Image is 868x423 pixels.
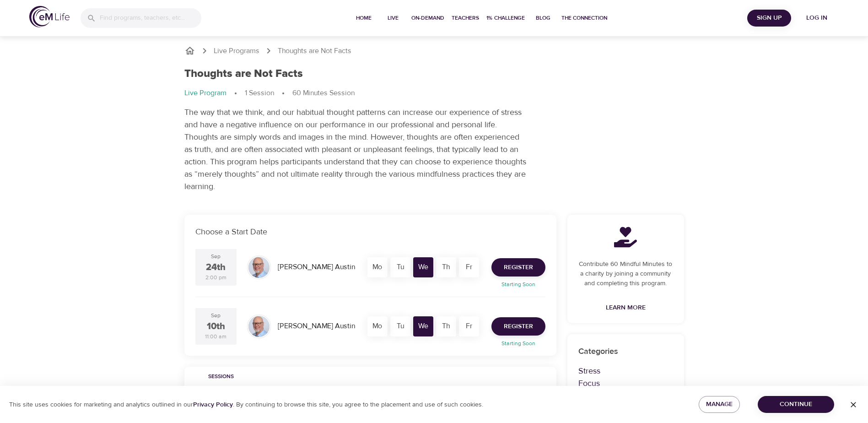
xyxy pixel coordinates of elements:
div: Th [436,257,456,277]
p: Contribute 60 Mindful Minutes to a charity by joining a community and completing this program. [578,260,673,288]
button: Sign Up [747,10,791,27]
p: Starting Soon [486,339,551,347]
div: Tu [390,257,410,277]
span: Sign Up [751,12,787,24]
nav: breadcrumb [184,45,684,56]
span: Log in [798,12,835,24]
span: Home [353,13,375,23]
button: Continue [758,396,834,413]
img: logo [29,6,70,27]
div: Th [436,316,456,336]
div: Fr [459,316,479,336]
div: Sep [211,312,221,320]
p: 1 Session [245,88,274,98]
div: 2:00 pm [205,274,226,282]
span: Learn More [606,302,646,314]
button: Manage [699,396,740,413]
p: The way that we think, and our habitual thought patterns can increase our experience of stress an... [184,106,528,193]
span: Sessions [190,372,252,382]
div: Mo [367,257,388,277]
div: [PERSON_NAME] Austin [274,317,359,335]
span: Teachers [452,13,479,23]
p: Live Program [184,88,226,98]
button: Register [491,258,545,277]
span: On-Demand [411,13,444,23]
a: Privacy Policy [193,401,233,409]
div: 24th [206,261,226,274]
span: 1% Challenge [486,13,525,23]
span: Register [504,321,533,332]
span: The Connection [561,13,607,23]
div: [PERSON_NAME] Austin [274,258,359,276]
div: Tu [390,316,410,336]
button: Register [491,317,545,336]
p: Stress [578,365,673,377]
h1: Thoughts are Not Facts [184,67,303,81]
span: Live [382,13,404,23]
p: Focus [578,377,673,390]
div: Sep [211,253,221,260]
p: 60 Minutes Session [292,88,355,98]
p: Categories [578,345,673,358]
input: Find programs, teachers, etc... [100,8,201,28]
div: Mo [367,316,388,336]
p: Starting Soon [486,280,551,288]
span: Register [504,262,533,273]
span: Blog [532,13,554,23]
a: Live Programs [214,46,259,56]
nav: breadcrumb [184,88,684,99]
div: Fr [459,257,479,277]
p: Thoughts are Not Facts [278,46,351,56]
span: Continue [765,399,827,410]
span: Manage [706,399,733,410]
div: We [413,316,433,336]
div: 10th [207,320,225,333]
a: Learn More [602,299,649,316]
div: We [413,257,433,277]
button: Log in [795,10,839,27]
p: Choose a Start Date [195,226,545,238]
div: 11:00 am [205,333,226,341]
